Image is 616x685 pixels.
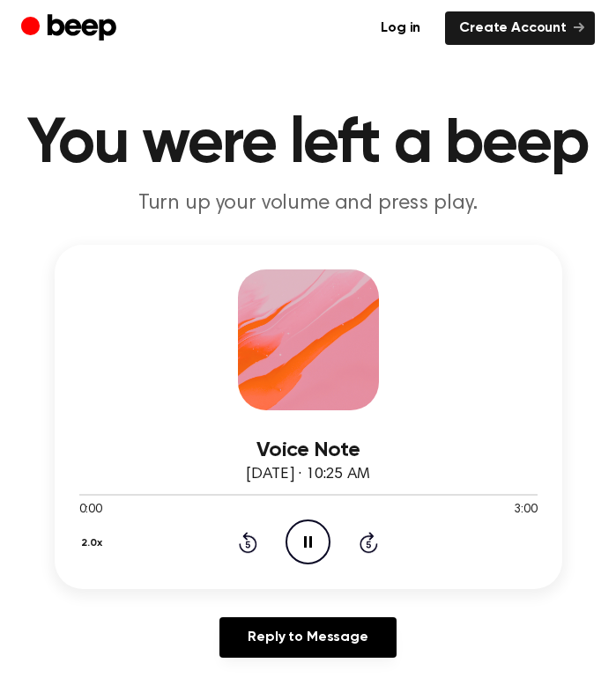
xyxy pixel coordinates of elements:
[246,467,369,482] span: [DATE] · 10:25 AM
[21,11,121,46] a: Beep
[21,113,595,176] h1: You were left a beep
[445,11,595,45] a: Create Account
[367,11,434,45] a: Log in
[79,501,102,519] span: 0:00
[21,190,595,217] p: Turn up your volume and press play.
[79,438,538,462] h3: Voice Note
[219,617,396,658] a: Reply to Message
[514,501,537,519] span: 3:00
[79,528,109,558] button: 2.0x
